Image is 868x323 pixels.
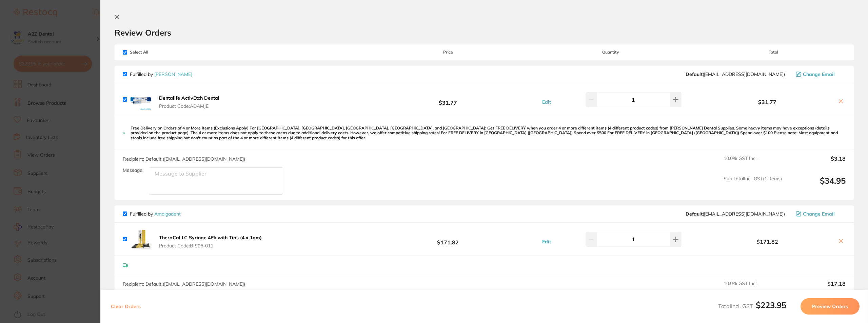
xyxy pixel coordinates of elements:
span: Total Incl. GST [718,303,786,309]
p: Fulfilled by [130,72,192,77]
button: Change Email [794,71,846,77]
b: Default [686,71,703,77]
output: $17.18 [787,281,846,296]
output: $3.18 [787,156,846,170]
span: Price [376,50,520,55]
h2: Review Orders [115,27,854,38]
button: Dentalife ActivEtch Dental Product Code:ADAMJE [157,95,221,109]
p: Fulfilled by [130,211,181,217]
p: Free Delivery on Orders of 4 or More Items (Exclusions Apply) For [GEOGRAPHIC_DATA], [GEOGRAPHIC_... [131,126,846,140]
span: 10.0 % GST Incl. [724,156,782,170]
b: TheraCal LC Syringe 4Pk with Tips (4 x 1gm) [159,235,262,241]
a: [PERSON_NAME] [154,71,192,77]
b: Default [686,211,703,217]
b: $223.95 [756,300,786,310]
span: Sub Total Incl. GST ( 1 Items) [724,176,782,195]
label: Message: [123,167,143,173]
span: Product Code: ADAMJE [159,103,219,109]
output: $34.95 [787,176,846,195]
img: bmt2Mm5nNw [130,228,152,250]
button: Change Email [794,211,846,217]
b: Dentalife ActivEtch Dental [159,95,219,101]
button: Clear Orders [109,298,143,315]
span: Recipient: Default ( [EMAIL_ADDRESS][DOMAIN_NAME] ) [123,156,245,162]
button: TheraCal LC Syringe 4Pk with Tips (4 x 1gm) Product Code:BIS06-011 [157,235,264,249]
a: Amalgadent [154,211,181,217]
span: info@amalgadent.com.au [686,211,785,217]
span: Quantity [520,50,701,55]
span: Product Code: BIS06-011 [159,243,262,248]
b: $171.82 [701,239,833,245]
span: Recipient: Default ( [EMAIL_ADDRESS][DOMAIN_NAME] ) [123,281,245,287]
span: Total [701,50,846,55]
span: Change Email [803,211,835,217]
b: $31.77 [701,99,833,105]
span: save@adamdental.com.au [686,72,785,77]
button: Edit [540,99,553,105]
img: eDdhY2RxMw [130,89,152,110]
b: $31.77 [376,93,520,106]
span: 10.0 % GST Incl. [724,281,782,296]
span: Change Email [803,72,835,77]
b: $171.82 [376,233,520,245]
span: Select All [123,50,191,55]
button: Edit [540,239,553,245]
button: Preview Orders [801,298,860,315]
